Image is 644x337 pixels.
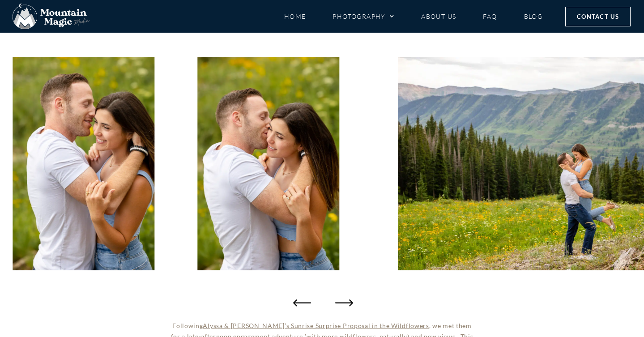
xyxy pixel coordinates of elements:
div: Previous slide [293,294,311,311]
a: About Us [421,9,456,24]
img: couple holding each other in an embrace [13,57,154,270]
a: Home [284,9,306,24]
div: 7 / 50 [13,57,154,270]
img: Mountain Magic Media photography logo Crested Butte Photographer [13,4,90,30]
div: Next slide [333,294,351,311]
a: Alyssa & [PERSON_NAME]’s Sunrise Surprise Proposal in the Wildflowers [203,322,429,329]
span: Contact Us [577,12,619,21]
a: Blog [524,9,543,24]
a: FAQ [483,9,497,24]
img: Washington Gulch wildflowers engagement session wildflower festival Crested Butte photographer Gu... [197,57,339,270]
div: 8 / 50 [197,57,339,270]
a: Photography [333,9,394,24]
nav: Menu [284,9,543,24]
a: Contact Us [565,7,631,26]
